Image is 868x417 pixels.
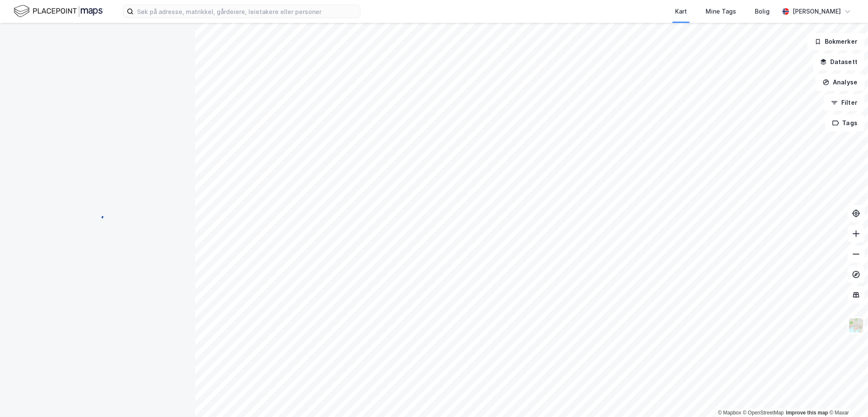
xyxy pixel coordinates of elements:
[793,6,841,17] div: [PERSON_NAME]
[826,376,868,417] iframe: Chat Widget
[755,6,770,17] div: Bolig
[706,6,736,17] div: Mine Tags
[786,410,828,416] a: Improve this map
[824,94,865,111] button: Filter
[825,115,865,132] button: Tags
[743,410,784,416] a: OpenStreetMap
[91,208,104,222] img: spinner.a6d8c91a73a9ac5275cf975e30b51cfb.svg
[848,317,864,333] img: Z
[675,6,687,17] div: Kart
[813,53,865,70] button: Datasett
[807,33,865,50] button: Bokmerker
[134,5,360,18] input: Søk på adresse, matrikkel, gårdeiere, leietakere eller personer
[815,74,865,91] button: Analyse
[718,410,741,416] a: Mapbox
[826,376,868,417] div: Kontrollprogram for chat
[14,4,103,19] img: logo.f888ab2527a4732fd821a326f86c7f29.svg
